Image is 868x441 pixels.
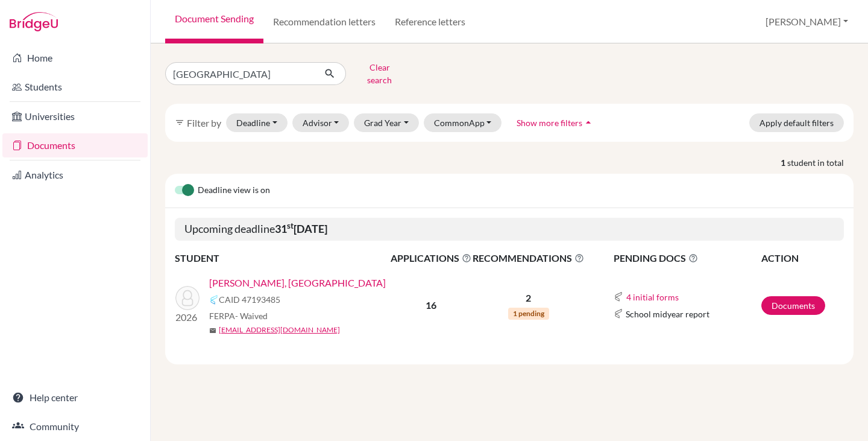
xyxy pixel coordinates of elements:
[2,133,148,157] a: Documents
[761,250,844,266] th: ACTION
[626,290,679,304] button: 4 initial forms
[175,118,184,127] i: filter_list
[626,308,709,320] span: School midyear report
[2,163,148,187] a: Analytics
[209,309,268,322] span: FERPA
[209,295,219,305] img: Common App logo
[292,113,350,132] button: Advisor
[473,291,584,305] p: 2
[781,156,787,169] strong: 1
[175,286,200,310] img: Wolff, Lucca
[346,58,413,89] button: Clear search
[424,113,502,132] button: CommonApp
[787,156,854,169] span: student in total
[354,113,419,132] button: Grad Year
[426,299,436,311] b: 16
[2,75,148,99] a: Students
[2,385,148,410] a: Help center
[614,292,623,302] img: Common App logo
[235,311,268,321] span: - Waived
[209,276,386,290] a: [PERSON_NAME], [GEOGRAPHIC_DATA]
[10,12,58,31] img: Bridge-U
[614,309,623,319] img: Common App logo
[760,10,854,33] button: [PERSON_NAME]
[175,250,390,266] th: STUDENT
[175,310,200,325] p: 2026
[614,251,759,265] span: PENDING DOCS
[287,221,294,230] sup: st
[517,118,582,128] span: Show more filters
[761,296,825,315] a: Documents
[391,251,471,265] span: APPLICATIONS
[582,116,594,128] i: arrow_drop_up
[219,293,280,306] span: CAID 47193485
[165,62,315,85] input: Find student by name...
[506,113,605,132] button: Show more filtersarrow_drop_up
[198,183,270,198] span: Deadline view is on
[175,218,844,241] h5: Upcoming deadline
[749,113,844,132] button: Apply default filters
[2,414,148,439] a: Community
[219,325,340,335] a: [EMAIL_ADDRESS][DOMAIN_NAME]
[226,113,288,132] button: Deadline
[508,308,549,320] span: 1 pending
[187,117,221,128] span: Filter by
[209,327,216,334] span: mail
[2,104,148,128] a: Universities
[2,46,148,70] a: Home
[275,222,327,235] b: 31 [DATE]
[473,251,584,265] span: RECOMMENDATIONS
